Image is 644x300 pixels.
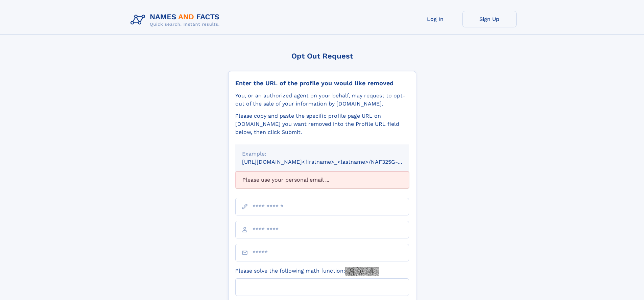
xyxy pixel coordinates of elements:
div: Enter the URL of the profile you would like removed [235,79,409,87]
small: [URL][DOMAIN_NAME]<firstname>_<lastname>/NAF325G-xxxxxxxx [242,159,422,165]
a: Sign Up [462,11,517,27]
div: Please copy and paste the specific profile page URL on [DOMAIN_NAME] you want removed into the Pr... [235,112,409,136]
div: Please use your personal email ... [235,171,409,188]
div: You, or an authorized agent on your behalf, may request to opt-out of the sale of your informatio... [235,92,409,108]
a: Log In [408,11,462,27]
div: Opt Out Request [228,52,416,60]
label: Please solve the following math function: [235,267,379,276]
img: Logo Names and Facts [128,11,225,29]
div: Example: [242,150,402,158]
